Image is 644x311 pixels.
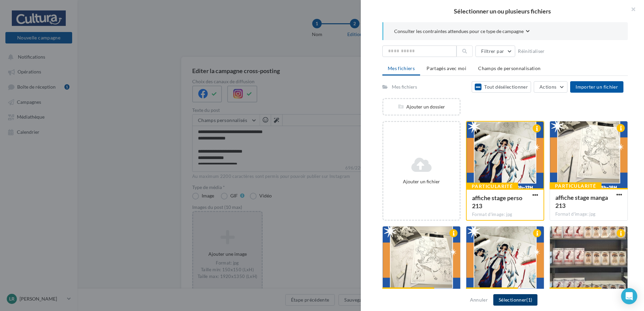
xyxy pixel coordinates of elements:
[493,294,537,306] button: Sélectionner(1)
[555,194,608,209] span: affiche stage manga 213
[576,84,618,90] span: Importer un fichier
[475,45,515,57] button: Filtrer par
[550,287,602,295] div: Particularité
[388,65,415,71] span: Mes fichiers
[472,212,538,218] div: Format d'image: jpg
[466,183,518,190] div: Particularité
[534,81,567,93] button: Actions
[394,28,524,35] span: Consulter les contraintes attendues pour ce type de campagne
[372,8,633,14] h2: Sélectionner un ou plusieurs fichiers
[383,103,460,110] div: Ajouter un dossier
[466,287,518,295] div: Particularité
[539,84,556,90] span: Actions
[570,81,623,93] button: Importer un fichier
[472,194,522,210] span: affiche stage perso 213
[382,287,434,295] div: Particularité
[472,81,531,93] button: Tout désélectionner
[467,296,491,304] button: Annuler
[555,211,622,217] div: Format d'image: jpg
[550,182,602,190] div: Particularité
[515,47,548,55] button: Réinitialiser
[394,28,530,36] button: Consulter les contraintes attendues pour ce type de campagne
[526,297,532,303] span: (1)
[392,84,417,90] div: Mes fichiers
[478,65,540,71] span: Champs de personnalisation
[427,65,466,71] span: Partagés avec moi
[621,288,637,304] div: Open Intercom Messenger
[386,178,457,185] div: Ajouter un fichier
